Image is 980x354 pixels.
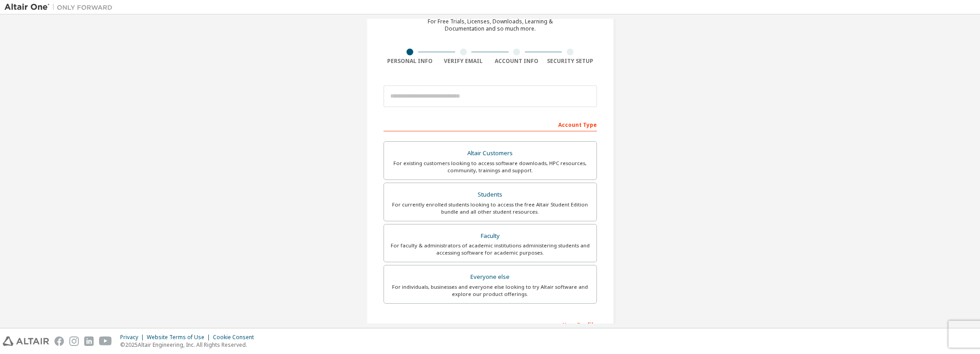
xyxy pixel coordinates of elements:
[120,334,147,341] div: Privacy
[428,18,553,32] div: For Free Trials, Licenses, Downloads, Learning & Documentation and so much more.
[99,336,112,346] img: youtube.svg
[389,283,591,298] div: For individuals, businesses and everyone else looking to try Altair software and explore our prod...
[389,160,591,174] div: For existing customers looking to access software downloads, HPC resources, community, trainings ...
[490,58,544,65] div: Account Info
[389,188,591,201] div: Students
[54,336,64,346] img: facebook.svg
[147,334,213,341] div: Website Terms of Use
[389,230,591,242] div: Faculty
[389,147,591,160] div: Altair Customers
[384,58,437,65] div: Personal Info
[543,58,597,65] div: Security Setup
[384,117,597,131] div: Account Type
[389,201,591,215] div: For currently enrolled students looking to access the free Altair Student Edition bundle and all ...
[5,3,117,12] img: Altair One
[84,336,94,346] img: linkedin.svg
[437,58,490,65] div: Verify Email
[120,341,259,349] p: © 2025 Altair Engineering, Inc. All Rights Reserved.
[69,336,79,346] img: instagram.svg
[389,242,591,256] div: For faculty & administrators of academic institutions administering students and accessing softwa...
[213,334,259,341] div: Cookie Consent
[3,336,49,346] img: altair_logo.svg
[384,317,597,332] div: Your Profile
[389,271,591,283] div: Everyone else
